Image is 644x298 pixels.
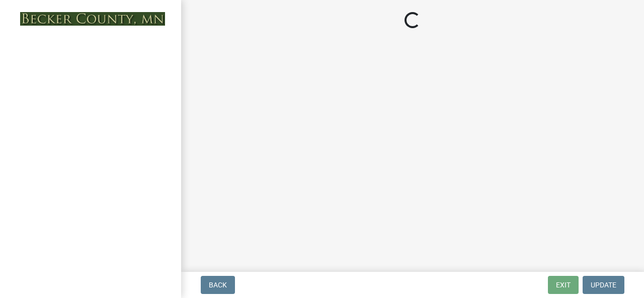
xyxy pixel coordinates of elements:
[20,12,165,26] img: Becker County, Minnesota
[591,281,616,289] span: Update
[548,276,579,294] button: Exit
[209,281,227,289] span: Back
[583,276,624,294] button: Update
[201,276,235,294] button: Back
